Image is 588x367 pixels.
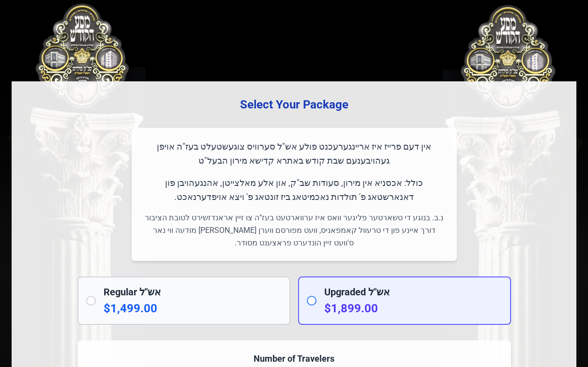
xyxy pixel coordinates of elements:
[27,97,561,112] h3: Select Your Package
[324,285,502,299] h2: Upgraded אש"ל
[324,301,502,316] p: $1,899.00
[143,139,445,168] p: אין דעם פרייז איז אריינגערעכנט פולע אש"ל סערוויס צוגעשטעלט בעז"ה אויפן געהויבענעם שבת קודש באתרא ...
[104,301,282,316] p: $1,499.00
[89,352,499,366] h4: Number of Travelers
[143,176,445,204] p: כולל: אכסניא אין מירון, סעודות שב"ק, און אלע מאלצייטן, אהנגעהויבן פון דאנארשטאג פ' תולדות נאכמיטא...
[104,285,282,299] h2: Regular אש"ל
[143,212,445,249] p: נ.ב. בנוגע די טשארטער פליגער וואס איז ערווארטעט בעז"ה צו זיין אראנדזשירט לטובת הציבור דורך איינע ...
